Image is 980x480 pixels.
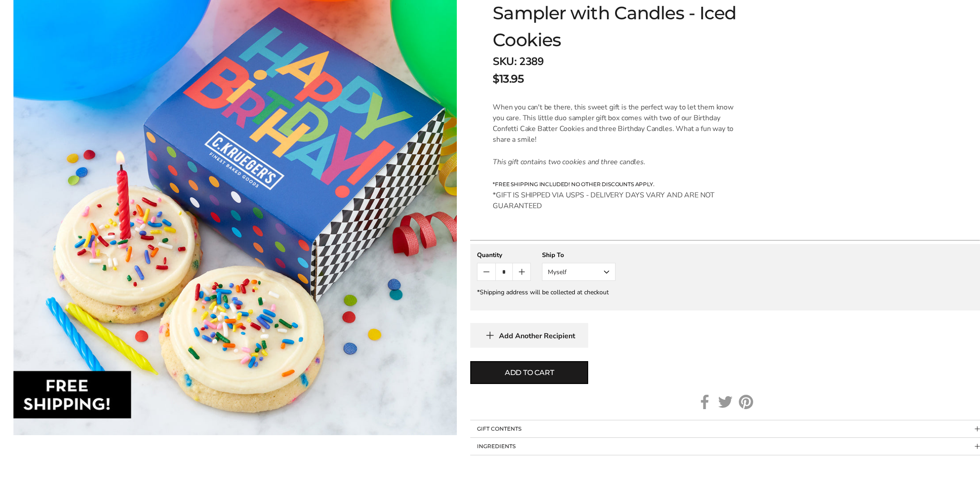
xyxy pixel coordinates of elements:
[493,102,738,145] p: When you can't be there, this sweet gift is the perfect way to let them know you care. This littl...
[477,288,973,297] div: *Shipping address will be collected at checkout
[493,54,516,69] strong: SKU:
[542,251,616,259] div: Ship To
[513,263,530,280] button: Count plus
[739,395,753,409] a: Pinterest
[495,263,513,280] input: Quantity
[493,190,738,211] h6: *GIFT IS SHIPPED VIA USPS - DELIVERY DAYS VARY AND ARE NOT GUARANTEED
[470,361,588,384] button: Add to cart
[470,438,980,455] button: Collapsible block button
[542,263,616,281] button: Myself
[519,54,543,69] span: 2389
[470,323,588,348] button: Add Another Recipient
[698,395,712,409] a: Facebook
[505,367,554,378] span: Add to cart
[477,251,531,259] div: Quantity
[718,395,733,409] a: Twitter
[493,157,645,167] em: This gift contains two cookies and three candles.
[499,332,575,340] span: Add Another Recipient
[470,420,980,437] button: Collapsible block button
[493,71,524,87] span: $13.95
[477,263,495,280] button: Count minus
[493,179,738,190] h6: *FREE SHIPPING INCLUDED! NO OTHER DISCOUNTS APPLY.
[470,244,980,310] gfm-form: New recipient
